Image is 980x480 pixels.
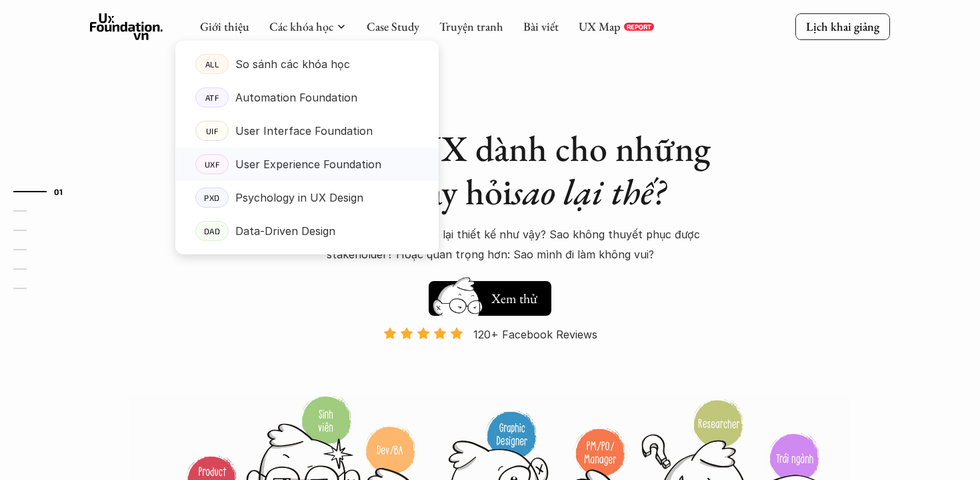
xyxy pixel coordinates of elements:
[175,148,439,181] a: UXFUser Experience Foundation
[204,193,220,202] p: PXD
[175,81,439,114] a: ATFAutomation Foundation
[235,154,381,174] p: User Experience Foundation
[429,274,551,316] a: Xem thử
[205,59,219,69] p: ALL
[175,181,439,214] a: PXDPsychology in UX Design
[367,19,419,34] a: Case Study
[200,19,249,34] a: Giới thiệu
[235,121,373,141] p: User Interface Foundation
[235,54,350,74] p: So sánh các khóa học
[473,324,597,344] p: 120+ Facebook Reviews
[205,160,220,169] p: UXF
[439,19,503,34] a: Truyện tranh
[491,289,537,308] h5: Xem thử
[13,184,77,200] a: 01
[579,19,621,34] a: UX Map
[175,214,439,248] a: DADData-Driven Design
[235,87,357,107] p: Automation Foundation
[235,188,363,208] p: Psychology in UX Design
[512,168,665,215] em: sao lại thế?
[257,127,723,214] h1: Khóa học UX dành cho những người hay hỏi
[175,114,439,148] a: UIFUser Interface Foundation
[206,126,219,136] p: UIF
[624,23,654,31] a: REPORT
[175,47,439,81] a: ALLSo sánh các khóa học
[269,19,333,34] a: Các khóa học
[371,326,609,394] a: 120+ Facebook Reviews
[205,93,219,102] p: ATF
[263,224,717,265] p: Sao lại làm tính năng này? Sao lại thiết kế như vậy? Sao không thuyết phục được stakeholder? Hoặc...
[627,23,651,31] p: REPORT
[204,226,221,236] p: DAD
[235,221,335,241] p: Data-Driven Design
[523,19,559,34] a: Bài viết
[806,19,879,34] p: Lịch khai giảng
[54,187,63,196] strong: 01
[795,13,890,39] a: Lịch khai giảng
